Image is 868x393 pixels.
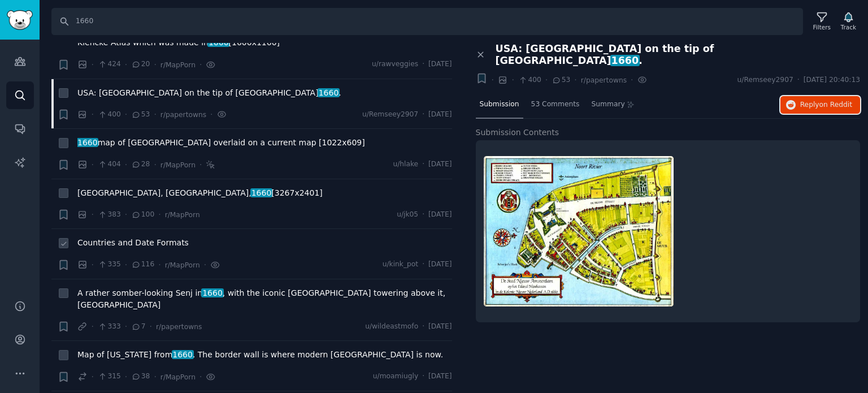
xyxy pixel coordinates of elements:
span: r/MapPorn [160,373,196,381]
a: A rather somber-looking Senj in1660, with the iconic [GEOGRAPHIC_DATA] towering above it, [GEOGRA... [77,287,452,311]
span: USA: [GEOGRAPHIC_DATA] on the tip of [GEOGRAPHIC_DATA] . [496,43,861,67]
span: · [154,109,156,120]
div: Filters [813,23,831,31]
span: · [154,59,156,71]
span: on Reddit [819,101,852,109]
span: 333 [98,322,121,332]
span: 20 [131,59,150,70]
span: u/Remseey2907 [362,110,418,120]
span: Summary [591,100,624,110]
span: · [545,74,548,86]
span: · [199,371,202,383]
span: USA: [GEOGRAPHIC_DATA] on the tip of [GEOGRAPHIC_DATA] . [77,87,341,99]
span: 1660 [76,138,98,147]
span: u/hlake [393,159,418,170]
span: 1660 [201,288,223,297]
span: · [204,259,206,271]
span: 1660 [207,38,229,47]
span: · [492,74,494,86]
span: 100 [131,210,154,220]
span: · [199,59,202,71]
span: [DATE] [428,159,452,170]
span: 400 [518,75,541,85]
span: r/MapPorn [160,61,196,69]
span: · [422,159,424,170]
span: · [125,371,127,383]
span: r/papertowns [156,323,202,331]
span: · [92,371,94,383]
span: · [422,110,424,120]
span: · [797,75,800,85]
div: Track [841,23,856,31]
span: 53 Comments [531,100,580,110]
span: u/kink_pot [383,260,418,270]
span: r/papertowns [581,76,627,84]
span: · [210,109,212,120]
span: 7 [131,322,145,332]
span: · [125,259,127,271]
span: · [125,209,127,221]
span: · [154,371,156,383]
span: 1660 [172,350,194,359]
span: u/moamiugly [373,372,418,382]
span: · [92,59,94,71]
span: · [92,209,94,221]
span: 116 [131,260,154,270]
span: Submission [480,100,519,110]
span: 1660 [250,188,272,197]
span: r/MapPorn [160,161,196,169]
button: Replyon Reddit [780,96,860,114]
span: · [92,259,94,271]
span: · [92,321,94,332]
button: Track [837,10,860,33]
span: · [125,321,127,332]
span: 424 [98,59,121,70]
a: [GEOGRAPHIC_DATA], [GEOGRAPHIC_DATA],1660[3267x2401] [77,187,323,199]
span: · [158,259,160,271]
span: 28 [131,159,150,170]
span: · [92,109,94,120]
span: A rather somber-looking Senj in , with the iconic [GEOGRAPHIC_DATA] towering above it, [GEOGRAPHI... [77,287,452,311]
span: u/jk05 [397,210,418,220]
span: [DATE] [428,322,452,332]
span: · [154,159,156,171]
span: Reply [800,100,852,110]
span: r/MapPorn [165,261,200,269]
span: · [158,209,160,221]
span: u/rawveggies [372,59,418,70]
a: Map of [US_STATE] from1660. The border wall is where modern [GEOGRAPHIC_DATA] is now. [77,349,443,361]
span: · [199,159,202,171]
a: 1660map of [GEOGRAPHIC_DATA] overlaid on a current map [1022x609] [77,137,365,149]
span: · [125,59,127,71]
span: map of [GEOGRAPHIC_DATA] overlaid on a current map [1022x609] [77,137,365,149]
span: Submission Contents [476,127,559,139]
span: r/papertowns [160,111,206,119]
span: u/wildeastmofo [365,322,418,332]
span: · [511,74,514,86]
span: [DATE] 20:40:13 [804,75,860,85]
span: Map of [US_STATE] from . The border wall is where modern [GEOGRAPHIC_DATA] is now. [77,349,443,361]
span: · [422,210,424,220]
span: [DATE] [428,372,452,382]
span: · [92,159,94,171]
img: GummySearch logo [7,10,33,30]
span: 404 [98,159,121,170]
input: Search Keyword [51,8,803,35]
span: 315 [98,372,121,382]
span: · [125,109,127,120]
span: [GEOGRAPHIC_DATA], [GEOGRAPHIC_DATA], [3267x2401] [77,187,323,199]
span: · [125,159,127,171]
img: USA: New Amsterdam on the tip of Manhattan 1660. [484,156,674,306]
a: USA: [GEOGRAPHIC_DATA] on the tip of [GEOGRAPHIC_DATA]1660. [77,87,341,99]
a: Countries and Date Formats [77,237,189,249]
span: · [631,74,633,86]
span: [DATE] [428,59,452,70]
span: · [422,260,424,270]
span: 383 [98,210,121,220]
span: [DATE] [428,210,452,220]
span: [DATE] [428,260,452,270]
span: 1660 [610,55,640,66]
span: 335 [98,260,121,270]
